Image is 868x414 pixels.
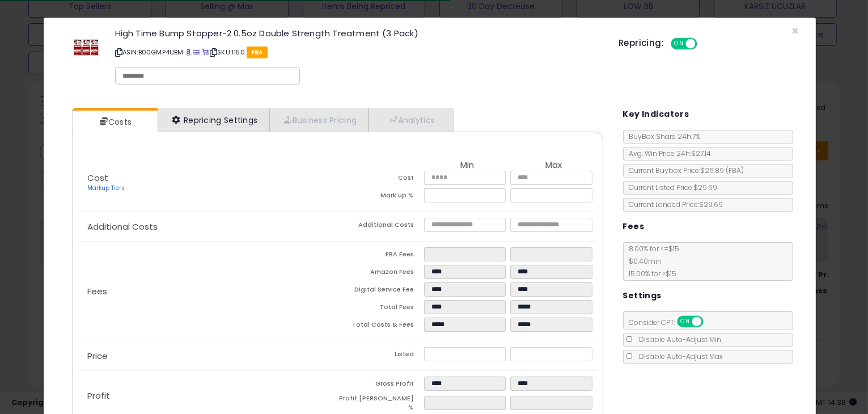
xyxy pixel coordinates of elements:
[624,132,701,141] span: BuyBox Share 24h: 7%
[269,108,369,132] a: Business Pricing
[202,48,208,57] a: Your listing only
[624,166,744,175] span: Current Buybox Price:
[115,43,602,61] p: ASIN: B00GMP4UBM | SKU: 1150
[73,111,156,133] a: Costs
[791,23,799,39] span: ×
[78,352,337,361] p: Price
[193,48,200,57] a: All offer listings
[247,47,268,58] span: FBA
[701,317,719,327] span: OFF
[623,289,662,303] h5: Settings
[337,300,424,318] td: Total Fees
[69,29,103,63] img: 41vrD6uJ16L._SL60_.jpg
[87,184,125,192] a: Markup Tiers
[337,247,424,265] td: FBA Fees
[624,149,712,158] span: Avg. Win Price 24h: $27.14
[78,287,337,296] p: Fees
[337,282,424,300] td: Digital Service Fee
[634,352,723,361] span: Disable Auto-Adjust Max
[624,256,662,266] span: $0.40 min
[78,391,337,400] p: Profit
[634,335,722,344] span: Disable Auto-Adjust Min
[424,160,510,171] th: Min
[510,160,596,171] th: Max
[624,269,677,278] span: 15.00 % for > $15
[623,219,645,234] h5: Fees
[78,174,337,193] p: Cost
[337,265,424,282] td: Amazon Fees
[337,347,424,365] td: Listed
[672,39,686,49] span: ON
[623,107,689,121] h5: Key Indicators
[619,39,664,48] h5: Repricing:
[701,166,744,175] span: $26.89
[369,108,452,132] a: Analytics
[678,317,692,327] span: ON
[337,318,424,335] td: Total Costs & Fees
[726,166,744,175] span: ( FBA )
[115,29,602,37] h3: High Time Bump Stopper-2 0.5oz Double Strength Treatment (3 Pack)
[337,218,424,235] td: Additional Costs
[337,171,424,188] td: Cost
[624,244,680,278] span: 8.00 % for <= $15
[624,200,723,209] span: Current Landed Price: $29.69
[158,108,270,132] a: Repricing Settings
[337,188,424,206] td: Mark up %
[78,222,337,231] p: Additional Costs
[624,183,718,192] span: Current Listed Price: $29.69
[624,318,718,327] span: Consider CPT:
[696,39,714,49] span: OFF
[185,48,192,57] a: BuyBox page
[337,377,424,394] td: Gross Profit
